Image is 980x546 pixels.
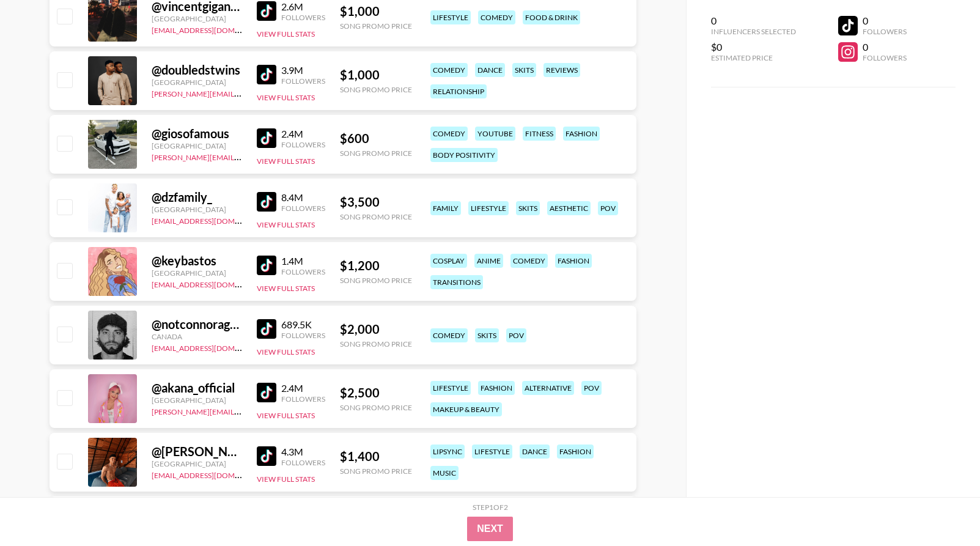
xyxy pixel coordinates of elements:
div: $0 [711,41,796,53]
div: relationship [430,84,487,98]
div: 0 [863,15,907,27]
a: [PERSON_NAME][EMAIL_ADDRESS][DOMAIN_NAME] [152,87,333,98]
div: Song Promo Price [340,85,412,94]
a: [EMAIL_ADDRESS][DOMAIN_NAME] [152,214,274,226]
iframe: Drift Widget Chat Controller [919,485,965,531]
div: skits [475,328,499,342]
div: Followers [281,140,325,149]
div: 689.5K [281,319,325,331]
div: pov [581,381,602,395]
div: Step 1 of 2 [473,503,508,512]
div: Song Promo Price [340,276,412,285]
div: comedy [510,254,548,268]
img: TikTok [257,192,276,212]
div: skits [516,201,540,215]
div: Song Promo Price [340,339,412,349]
div: Song Promo Price [340,467,412,476]
div: $ 2,000 [340,322,412,337]
div: 0 [863,41,907,53]
button: View Full Stats [257,284,315,293]
div: alternative [522,381,574,395]
div: pov [598,201,618,215]
div: [GEOGRAPHIC_DATA] [152,141,242,150]
div: $ 2,500 [340,385,412,400]
div: @ akana_official [152,380,242,396]
div: $ 1,000 [340,4,412,19]
div: Followers [281,458,325,467]
div: comedy [478,10,515,24]
div: dance [520,445,550,459]
div: Followers [863,53,907,62]
div: @ doubledstwins [152,62,242,78]
div: aesthetic [547,201,591,215]
div: dance [475,63,505,77]
button: Next [467,517,513,541]
div: comedy [430,328,468,342]
div: Followers [281,13,325,22]
div: [GEOGRAPHIC_DATA] [152,78,242,87]
button: View Full Stats [257,157,315,166]
img: TikTok [257,128,276,148]
div: @ notconnoragain [152,317,242,332]
button: View Full Stats [257,220,315,229]
button: View Full Stats [257,347,315,356]
div: Followers [863,27,907,36]
div: Followers [281,331,325,340]
div: $ 3,500 [340,194,412,210]
div: $ 1,200 [340,258,412,273]
div: 2.6M [281,1,325,13]
div: comedy [430,63,468,77]
div: 4.3M [281,446,325,458]
button: View Full Stats [257,93,315,102]
button: View Full Stats [257,474,315,484]
div: Followers [281,204,325,213]
button: View Full Stats [257,29,315,39]
div: $ 1,400 [340,449,412,464]
div: Song Promo Price [340,403,412,412]
img: TikTok [257,65,276,84]
a: [EMAIL_ADDRESS][DOMAIN_NAME] [152,23,274,35]
div: lipsync [430,445,465,459]
div: @ dzfamily_ [152,190,242,205]
img: TikTok [257,446,276,466]
div: Song Promo Price [340,21,412,31]
div: $ 1,000 [340,67,412,83]
div: 3.9M [281,64,325,76]
div: [GEOGRAPHIC_DATA] [152,268,242,278]
div: 0 [711,15,796,27]
div: skits [512,63,536,77]
div: 1.4M [281,255,325,267]
div: [GEOGRAPHIC_DATA] [152,396,242,405]
div: transitions [430,275,483,289]
div: fashion [478,381,515,395]
div: @ keybastos [152,253,242,268]
div: music [430,466,459,480]
div: @ [PERSON_NAME].elaraby01 [152,444,242,459]
div: food & drink [523,10,580,24]
div: fashion [563,127,600,141]
img: TikTok [257,256,276,275]
div: fashion [557,445,594,459]
a: [EMAIL_ADDRESS][DOMAIN_NAME] [152,341,274,353]
div: [GEOGRAPHIC_DATA] [152,205,242,214]
div: @ giosofamous [152,126,242,141]
a: [PERSON_NAME][EMAIL_ADDRESS][DOMAIN_NAME] [152,405,333,416]
div: [GEOGRAPHIC_DATA] [152,459,242,468]
div: 2.4M [281,382,325,394]
div: fashion [555,254,592,268]
div: Influencers Selected [711,27,796,36]
div: youtube [475,127,515,141]
div: Song Promo Price [340,149,412,158]
div: anime [474,254,503,268]
div: $ 600 [340,131,412,146]
div: body positivity [430,148,498,162]
div: comedy [430,127,468,141]
div: Canada [152,332,242,341]
div: lifestyle [468,201,509,215]
div: 8.4M [281,191,325,204]
img: TikTok [257,1,276,21]
div: lifestyle [430,10,471,24]
a: [EMAIL_ADDRESS][DOMAIN_NAME] [152,278,274,289]
img: TikTok [257,383,276,402]
div: Song Promo Price [340,212,412,221]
